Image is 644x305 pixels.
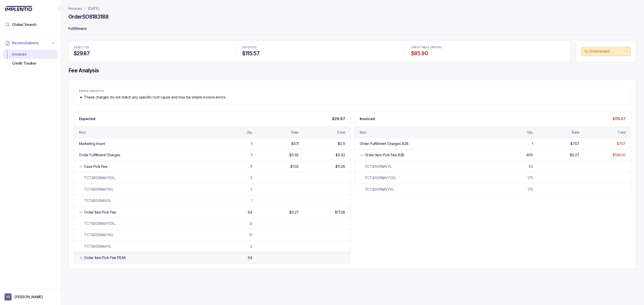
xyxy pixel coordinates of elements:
p: $29.67 [332,116,345,121]
div: $0.11 [291,141,299,146]
div: TCT4000NAVY2XL [79,175,115,180]
div: Order Item Pick Fee [84,210,116,215]
div: TCT4000NAVYL [79,198,111,203]
img: trend image [79,95,83,99]
div: Case Pick Fee [84,164,107,169]
div: $1.62 [290,164,299,169]
a: [DATE] [88,6,100,11]
div: 1 [532,141,533,146]
p: These charges do not match any specific root cause and may be simple invoice errors. [84,95,226,100]
div: Qty [527,130,533,135]
div: Collapse Icon [57,6,63,12]
div: TCT4000NAVYXL [79,232,113,237]
div: TCT4000NAVYXL [360,187,394,192]
div: 31 [249,221,252,226]
div: Qty [247,130,252,135]
div: 400 [526,152,533,158]
div: 2 [250,244,252,249]
div: 64 [248,255,252,260]
h4: $29.67 [74,50,228,57]
div: Item [360,130,366,135]
div: 1 [251,152,252,158]
div: Reconciliations [3,49,57,69]
div: 1 [251,198,252,203]
p: Expected [79,116,95,121]
div: TCT4000NAVY2XL [360,175,396,180]
button: Unreviewed [581,47,631,56]
nav: breadcrumb [68,6,100,11]
button: User initials[PERSON_NAME] [5,293,56,300]
div: Rate [291,130,299,135]
div: TCT4000NAVYL [79,244,111,249]
div: Marketing Insert [79,141,105,146]
div: 3 [250,187,252,192]
button: Reconciliations [3,37,57,48]
div: $17.28 [335,210,345,215]
div: 175 [528,187,533,192]
span: Reconciliations [12,40,39,45]
p: Invoiced [360,116,375,121]
div: 64 [248,210,252,215]
span: Global Search [12,22,36,27]
div: $0.11 [338,141,345,146]
p: EXPECTED [74,46,228,49]
div: $11.36 [335,164,345,169]
h4: Fee Analysis [68,67,636,74]
div: Order Fulfillment Charges B2B [360,141,409,146]
div: $108.00 [613,152,626,158]
div: $0.27 [289,210,299,215]
div: Item [79,130,86,135]
div: Order Item Pick Fee B2B [365,152,405,158]
h4: Order SO8183188 [68,13,108,20]
p: Fulfillment [68,24,636,34]
div: $7.57 [617,141,626,146]
div: Total [337,130,345,135]
div: Order Fulfillment Charges [79,152,120,158]
div: Order Item Pick Fee PEAK [84,255,126,260]
span: User initials [5,293,12,300]
div: Invoices [7,50,53,59]
div: $7.57 [570,141,579,146]
div: Credit Tracker [7,59,53,68]
p: $115.57 [613,116,626,121]
div: $0.92 [336,152,345,158]
div: TCT4000NAVYL [360,164,392,169]
p: ERROR INSIGHTS [79,90,626,93]
div: Total [618,130,626,135]
div: TCT4000NAVYXL [79,187,113,192]
div: Rate [572,130,579,135]
div: 50 [529,164,533,169]
a: Invoices [68,6,82,11]
p: CREDITABLE ERRORS [411,46,566,49]
div: $0.27 [570,152,579,158]
div: 1 [251,141,252,146]
p: Unreviewed [589,49,624,54]
div: TCT4000NAVY2XL [79,221,115,226]
p: [PERSON_NAME] [15,294,43,299]
div: 175 [528,175,533,180]
div: 7 [250,164,252,169]
h4: $115.57 [242,50,397,57]
div: $0.92 [289,152,299,158]
h4: $85.90 [411,50,566,57]
div: 3 [250,175,252,180]
div: 31 [249,232,252,237]
p: INVOICED [242,46,397,49]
